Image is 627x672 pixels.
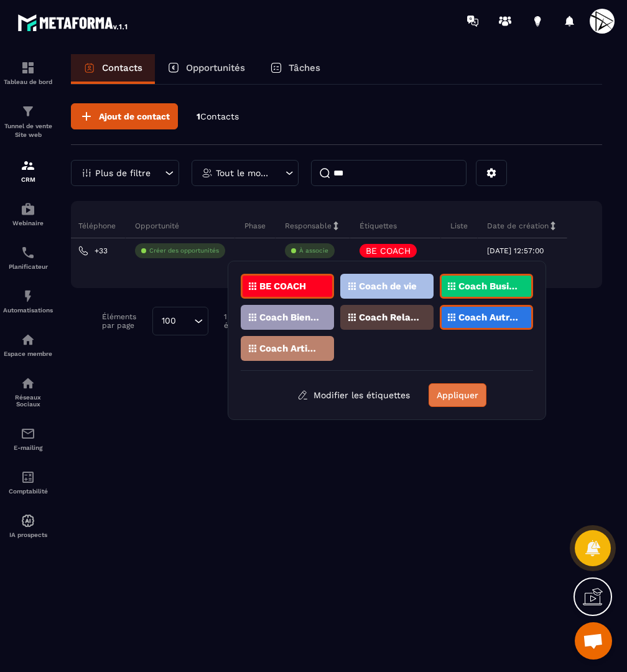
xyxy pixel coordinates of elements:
p: [DATE] 12:57:00 [487,246,544,255]
p: Tout le monde [216,169,271,177]
p: Liste [450,221,468,231]
span: 100 [157,314,180,328]
p: Comptabilité [3,488,53,495]
div: Ouvrir le chat [575,622,612,660]
p: Automatisations [3,307,53,314]
a: accountantaccountantComptabilité [3,460,53,504]
a: automationsautomationsEspace membre [3,323,53,366]
a: Opportunités [155,54,258,84]
p: Coach Business [458,282,519,291]
p: Étiquettes [360,221,397,231]
p: Espace membre [3,350,53,357]
a: social-networksocial-networkRéseaux Sociaux [3,366,53,417]
a: schedulerschedulerPlanificateur [3,236,53,279]
p: Réseaux Sociaux [3,394,53,408]
a: formationformationTunnel de vente Site web [3,95,53,149]
button: Ajout de contact [71,103,178,129]
p: Coach Autres [458,313,519,322]
a: automationsautomationsAutomatisations [3,279,53,323]
a: +33 [78,246,108,256]
img: scheduler [21,245,35,260]
p: Phase [244,221,266,231]
button: Modifier les étiquettes [288,384,419,406]
p: Tableau de bord [3,78,53,85]
p: E-mailing [3,444,53,451]
p: Coach Bien-être / Santé [259,313,320,322]
img: accountant [21,470,35,485]
p: Coach de vie [359,282,417,291]
img: automations [21,289,35,304]
p: Éléments par page [102,312,146,330]
img: formation [21,104,35,119]
p: Tâches [289,62,320,73]
img: formation [21,158,35,173]
span: Ajout de contact [99,110,170,123]
img: social-network [21,376,35,391]
a: formationformationCRM [3,149,53,192]
p: BE COACH [259,282,306,291]
p: Webinaire [3,220,53,226]
button: Appliquer [429,383,486,407]
p: Tunnel de vente Site web [3,122,53,139]
a: Tâches [258,54,333,84]
p: Opportunité [135,221,179,231]
img: formation [21,60,35,75]
p: CRM [3,176,53,183]
img: email [21,426,35,441]
p: Téléphone [78,221,116,231]
p: Créer des opportunités [149,246,219,255]
img: automations [21,202,35,217]
p: Responsable [285,221,332,231]
p: Plus de filtre [95,169,151,177]
a: Contacts [71,54,155,84]
a: emailemailE-mailing [3,417,53,460]
p: Planificateur [3,263,53,270]
img: automations [21,332,35,347]
a: formationformationTableau de bord [3,51,53,95]
span: Contacts [200,111,239,121]
p: Coach Relations [359,313,419,322]
p: Contacts [102,62,142,73]
input: Search for option [180,314,191,328]
p: Date de création [487,221,549,231]
p: Opportunités [186,62,245,73]
a: automationsautomationsWebinaire [3,192,53,236]
p: Coach Artistique [259,344,320,353]
p: IA prospects [3,531,53,538]
p: À associe [299,246,328,255]
div: Search for option [152,307,208,335]
p: 1 [197,111,239,123]
img: logo [17,11,129,34]
img: automations [21,513,35,528]
p: BE COACH [366,246,411,255]
p: 1-1 sur 1 éléments [224,312,266,330]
